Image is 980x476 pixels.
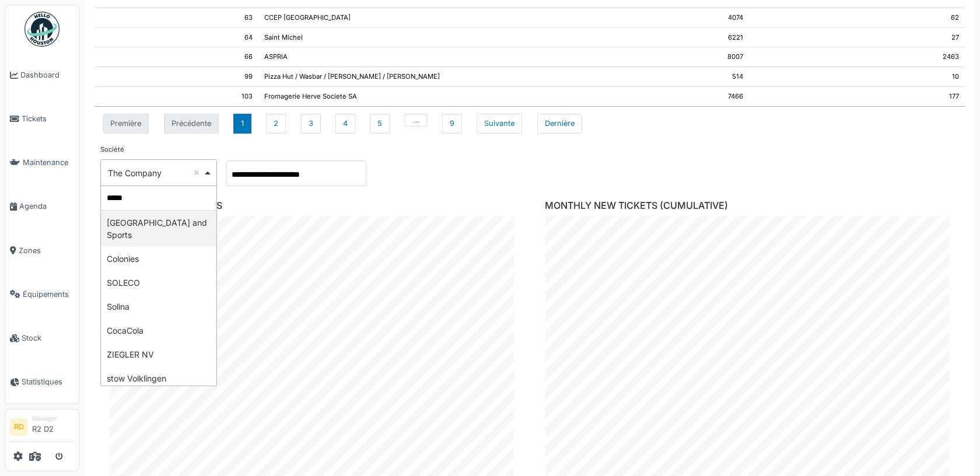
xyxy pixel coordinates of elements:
[585,8,749,28] td: 4074
[32,414,74,439] li: R2 D2
[233,114,251,133] button: 1
[94,28,258,48] td: 64
[5,97,79,141] a: Tickets
[101,318,216,342] div: CocaCola
[22,332,74,344] span: Stock
[24,12,60,47] img: Badge_color-CXgf-gQk.svg
[101,366,216,390] div: stow Volklingen
[266,114,286,133] button: 2
[23,157,74,168] span: Maintenance
[5,53,79,97] a: Dashboard
[537,114,582,133] button: Last
[101,295,216,318] div: Solina
[477,114,522,133] button: Next
[258,8,586,28] td: CCEP [GEOGRAPHIC_DATA]
[370,114,390,133] button: 5
[94,8,258,28] td: 63
[32,414,74,423] div: Manager
[19,245,74,256] span: Zones
[110,200,514,211] h6: MONTHLY NEW TICKETS
[749,67,965,87] td: 10
[5,360,79,404] a: Statistiques
[101,211,216,247] div: [GEOGRAPHIC_DATA] and Sports
[19,201,74,212] span: Agenda
[5,184,79,228] a: Agenda
[585,47,749,67] td: 8007
[5,272,79,316] a: Équipements
[108,167,203,179] div: The Company
[749,28,965,48] td: 27
[191,167,202,178] button: Remove item: '1'
[22,113,74,124] span: Tickets
[94,110,965,137] nav: pagination
[442,114,462,133] button: 9
[258,87,586,107] td: Fromagerie Herve Societe SA
[405,114,428,126] button: …
[545,200,950,211] h6: MONTHLY NEW TICKETS (CUMULATIVE)
[94,67,258,87] td: 99
[585,28,749,48] td: 6221
[749,8,965,28] td: 62
[585,87,749,107] td: 7466
[94,47,258,67] td: 66
[10,418,27,436] li: RD
[101,271,216,295] div: SOLECO
[258,67,586,87] td: Pizza Hut / Wasbar / [PERSON_NAME] / [PERSON_NAME]
[101,247,216,271] div: Colonies
[20,69,74,80] span: Dashboard
[258,47,586,67] td: ASPRIA
[100,145,124,155] label: Société
[301,114,321,133] button: 3
[749,47,965,67] td: 2463
[5,141,79,184] a: Maintenance
[749,87,965,107] td: 177
[101,342,216,366] div: ZIEGLER NV
[585,67,749,87] td: 514
[335,114,355,133] button: 4
[5,316,79,360] a: Stock
[10,414,74,442] a: RD ManagerR2 D2
[94,87,258,107] td: 103
[258,28,586,48] td: Saint Michel
[22,376,74,387] span: Statistiques
[23,289,74,300] span: Équipements
[101,186,216,211] input: Tous
[5,229,79,272] a: Zones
